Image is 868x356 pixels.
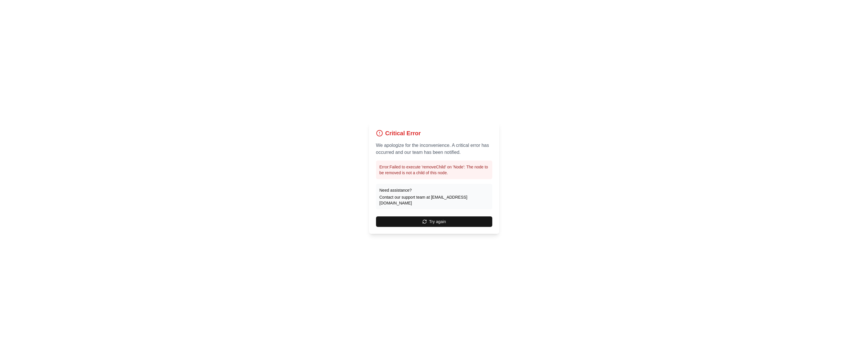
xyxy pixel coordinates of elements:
[380,164,489,176] p: Error: Failed to execute 'removeChild' on 'Node': The node to be removed is not a child of this n...
[380,194,489,206] p: Contact our support team at
[385,129,421,137] h1: Critical Error
[376,142,492,156] p: We apologize for the inconvenience. A critical error has occurred and our team has been notified.
[376,216,492,227] button: Try again
[380,187,489,193] p: Need assistance?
